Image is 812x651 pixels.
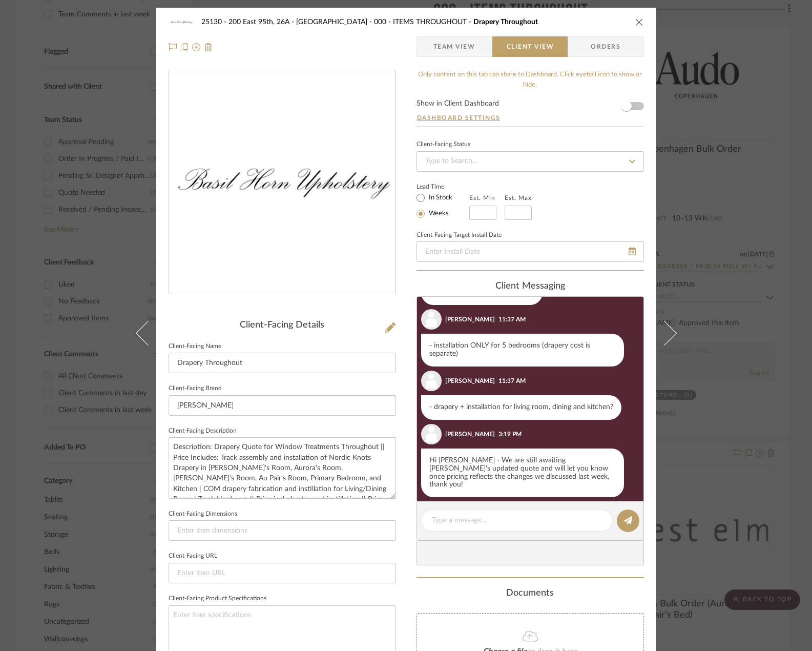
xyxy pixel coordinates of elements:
div: Client-Facing Details [169,320,396,331]
input: Enter Client-Facing Brand [169,395,396,416]
div: - installation ONLY for 5 bedrooms (drapery cost is separate) [421,334,624,367]
input: Enter Install Date [417,241,644,262]
label: Client-Facing Product Specifications [169,596,266,601]
label: Client-Facing Brand [169,386,222,391]
div: [PERSON_NAME] [445,430,495,439]
img: user_avatar.png [421,424,442,444]
label: Est. Min [469,194,495,201]
div: 11:37 AM [498,376,526,385]
div: 11:37 AM [498,315,526,324]
div: Hi [PERSON_NAME] - We are still awaiting [PERSON_NAME]'s updated quote and will let you know once... [421,449,624,498]
span: 25130 - 200 East 95th, 26A - [GEOGRAPHIC_DATA] [201,18,374,26]
span: 000 - ITEMS THROUGHOUT [374,18,473,26]
label: Lead Time [417,182,469,191]
label: Client-Facing Dimensions [169,512,237,517]
div: Only content on this tab can share to Dashboard. Click eyeball icon to show or hide. [417,70,644,90]
label: Client-Facing Target Install Date [417,233,502,238]
label: Weeks [427,209,449,218]
div: - drapery + installation for living room, dining and kitchen? [421,395,621,420]
img: 12083101-1148-4b7f-9ccd-13b5bf5ae14b_48x40.jpg [169,12,193,32]
div: [PERSON_NAME] [445,315,495,324]
img: user_avatar.png [421,371,442,391]
input: Type to Search… [417,151,644,172]
span: Orders [579,36,632,57]
img: Remove from project [204,43,213,51]
input: Enter Client-Facing Item Name [169,353,396,373]
div: client Messaging [417,281,644,292]
span: Team View [433,36,475,57]
div: 0 [169,156,395,208]
label: Est. Max [505,194,532,201]
div: [PERSON_NAME] [445,376,495,385]
mat-radio-group: Select item type [417,191,469,220]
img: 12083101-1148-4b7f-9ccd-13b5bf5ae14b_436x436.jpg [169,156,395,208]
span: Drapery Throughout [473,18,538,26]
img: user_avatar.png [421,309,442,330]
button: close [635,17,644,27]
input: Enter item dimensions [169,520,396,541]
div: Client-Facing Status [417,142,470,147]
label: Client-Facing URL [169,554,217,559]
button: Dashboard Settings [417,113,501,123]
span: Client View [507,36,554,57]
label: In Stock [427,193,452,202]
input: Enter item URL [169,563,396,583]
label: Client-Facing Description [169,429,237,434]
div: 3:19 PM [498,430,522,439]
label: Client-Facing Name [169,344,221,349]
div: Documents [417,588,644,599]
